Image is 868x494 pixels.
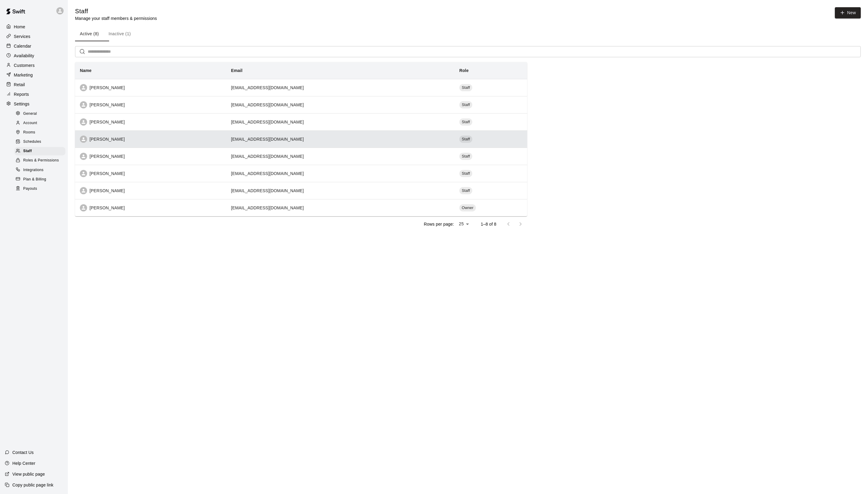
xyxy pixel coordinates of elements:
[835,7,861,18] a: New
[80,204,222,211] div: [PERSON_NAME]
[14,119,65,127] div: Account
[459,153,472,160] div: Staff
[14,128,65,137] div: Rooms
[5,99,63,108] a: Settings
[459,187,472,194] div: Staff
[14,147,65,155] div: Staff
[23,130,35,136] span: Rooms
[481,221,496,227] p: 1–8 of 8
[14,184,68,193] a: Payouts
[14,53,34,59] p: Availability
[459,205,476,211] span: Owner
[5,90,63,99] a: Reports
[80,68,92,73] b: Name
[459,136,472,142] span: Staff
[5,42,63,51] a: Calendar
[12,471,45,477] p: View public page
[14,101,30,107] p: Settings
[14,137,68,147] a: Schedules
[80,187,222,194] div: [PERSON_NAME]
[226,165,454,182] td: [EMAIL_ADDRESS][DOMAIN_NAME]
[14,33,30,39] p: Services
[14,128,68,137] a: Rooms
[23,148,32,154] span: Staff
[226,96,454,113] td: [EMAIL_ADDRESS][DOMAIN_NAME]
[5,61,63,70] a: Customers
[14,91,29,97] p: Reports
[226,182,454,199] td: [EMAIL_ADDRESS][DOMAIN_NAME]
[14,82,25,88] p: Retail
[23,167,44,173] span: Integrations
[80,136,222,143] div: [PERSON_NAME]
[14,156,65,165] div: Roles & Permissions
[5,51,63,60] a: Availability
[226,113,454,130] td: [EMAIL_ADDRESS][DOMAIN_NAME]
[104,27,136,41] button: Inactive (1)
[226,79,454,96] td: [EMAIL_ADDRESS][DOMAIN_NAME]
[5,70,63,80] a: Marketing
[14,43,31,49] p: Calendar
[231,68,243,73] b: Email
[14,118,68,128] a: Account
[23,186,37,192] span: Payouts
[80,101,222,108] div: [PERSON_NAME]
[5,22,63,31] a: Home
[459,84,472,91] div: Staff
[459,118,472,126] div: Staff
[14,166,65,174] div: Integrations
[5,32,63,41] a: Services
[80,118,222,126] div: [PERSON_NAME]
[459,188,472,194] span: Staff
[459,136,472,143] div: Staff
[80,153,222,160] div: [PERSON_NAME]
[459,85,472,91] span: Staff
[5,80,63,89] a: Retail
[14,109,68,118] a: General
[80,84,222,91] div: [PERSON_NAME]
[12,460,35,466] p: Help Center
[14,138,65,146] div: Schedules
[14,185,65,193] div: Payouts
[14,24,25,30] p: Home
[75,7,157,15] h5: Staff
[23,111,37,117] span: General
[14,72,33,78] p: Marketing
[459,171,472,177] span: Staff
[75,62,527,216] table: simple table
[14,147,68,156] a: Staff
[459,170,472,177] div: Staff
[226,199,454,216] td: [EMAIL_ADDRESS][DOMAIN_NAME]
[23,139,41,145] span: Schedules
[424,221,454,227] p: Rows per page:
[459,101,472,108] div: Staff
[14,110,65,118] div: General
[14,62,35,68] p: Customers
[23,177,46,183] span: Plan & Billing
[226,148,454,165] td: [EMAIL_ADDRESS][DOMAIN_NAME]
[14,175,68,184] a: Plan & Billing
[226,130,454,148] td: [EMAIL_ADDRESS][DOMAIN_NAME]
[459,204,476,211] div: Owner
[12,449,34,455] p: Contact Us
[14,175,65,184] div: Plan & Billing
[14,156,68,165] a: Roles & Permissions
[12,482,53,488] p: Copy public page link
[459,119,472,125] span: Staff
[14,165,68,175] a: Integrations
[459,154,472,159] span: Staff
[75,15,157,21] p: Manage your staff members & permissions
[459,68,469,73] b: Role
[23,120,37,126] span: Account
[23,158,59,164] span: Roles & Permissions
[456,220,471,228] div: 25
[80,170,222,177] div: [PERSON_NAME]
